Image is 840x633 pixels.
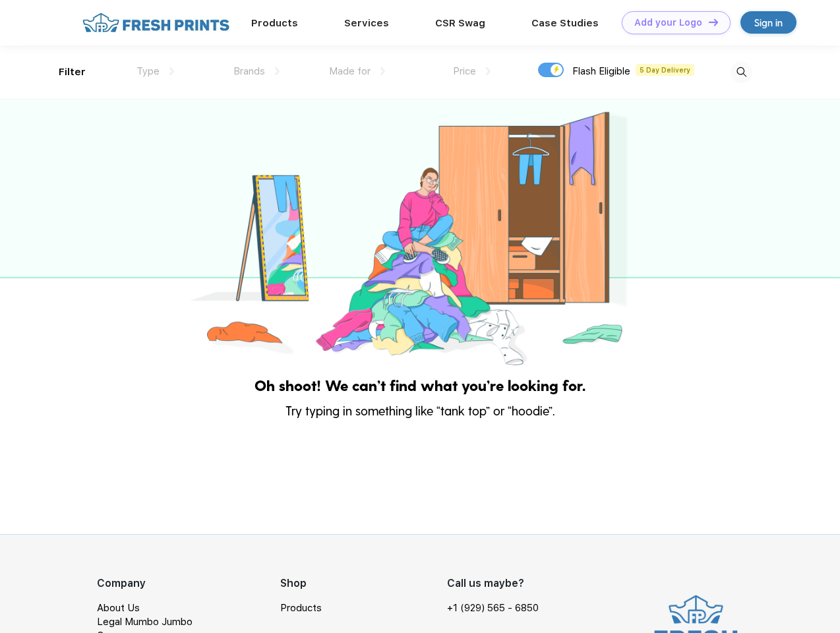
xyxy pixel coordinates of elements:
img: dropdown.png [275,67,280,75]
img: dropdown.png [169,67,174,75]
div: Sign in [754,15,783,30]
img: fo%20logo%202.webp [78,11,233,34]
div: Add your Logo [634,17,702,28]
span: Brands [233,65,265,77]
div: Company [97,576,280,591]
img: dropdown.png [486,67,491,75]
a: Legal Mumbo Jumbo [97,616,193,628]
a: Products [280,602,322,614]
img: desktop_search.svg [731,61,752,83]
span: Type [136,65,160,77]
a: About Us [97,602,140,614]
div: Shop [280,576,447,591]
div: Call us maybe? [447,576,547,591]
a: Sign in [740,11,796,34]
span: 5 Day Delivery [636,64,694,76]
span: Flash Eligible [572,65,630,77]
a: Products [251,17,298,29]
img: dropdown.png [380,67,385,75]
div: Filter [59,65,86,80]
a: +1 (929) 565 - 6850 [447,601,539,615]
img: DT [709,18,718,26]
span: Made for [329,65,371,77]
span: Price [453,65,476,77]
